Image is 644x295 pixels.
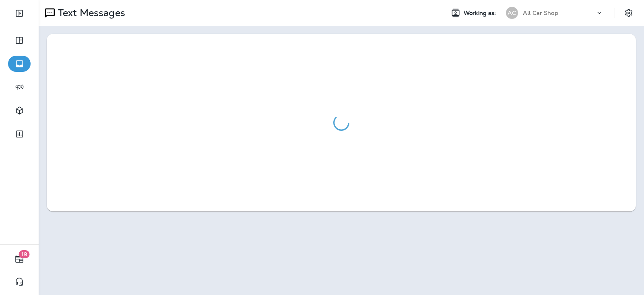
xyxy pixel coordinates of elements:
[621,6,636,20] button: Settings
[8,251,31,267] button: 19
[19,250,30,258] span: 19
[464,10,498,17] span: Working as:
[55,7,125,19] p: Text Messages
[8,5,31,21] button: Expand Sidebar
[523,10,558,16] p: All Car Shop
[506,7,518,19] div: AC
